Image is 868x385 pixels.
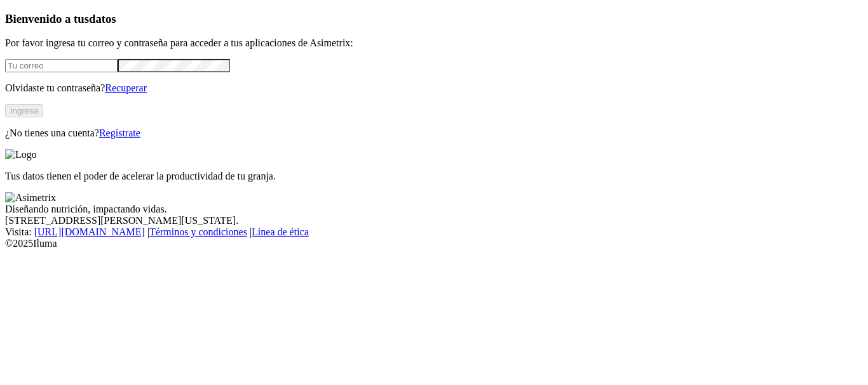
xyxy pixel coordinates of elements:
[34,226,145,237] a: [URL][DOMAIN_NAME]
[5,149,37,160] img: Logo
[5,37,863,49] p: Por favor ingresa tu correo y contraseña para acceder a tus aplicaciones de Asimetrix:
[5,192,56,204] img: Asimetrix
[5,12,863,26] h3: Bienvenido a tus
[89,12,116,25] span: datos
[5,127,863,139] p: ¿No tienes una cuenta?
[5,104,43,117] button: Ingresa
[149,226,247,237] a: Términos y condiciones
[5,82,863,94] p: Olvidaste tu contraseña?
[5,215,863,226] div: [STREET_ADDRESS][PERSON_NAME][US_STATE].
[5,59,118,72] input: Tu correo
[105,82,147,93] a: Recuperar
[252,226,309,237] a: Línea de ética
[99,127,140,138] a: Regístrate
[5,204,863,215] div: Diseñando nutrición, impactando vidas.
[5,171,863,182] p: Tus datos tienen el poder de acelerar la productividad de tu granja.
[5,238,863,249] div: © 2025 Iluma
[5,226,863,238] div: Visita : | |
